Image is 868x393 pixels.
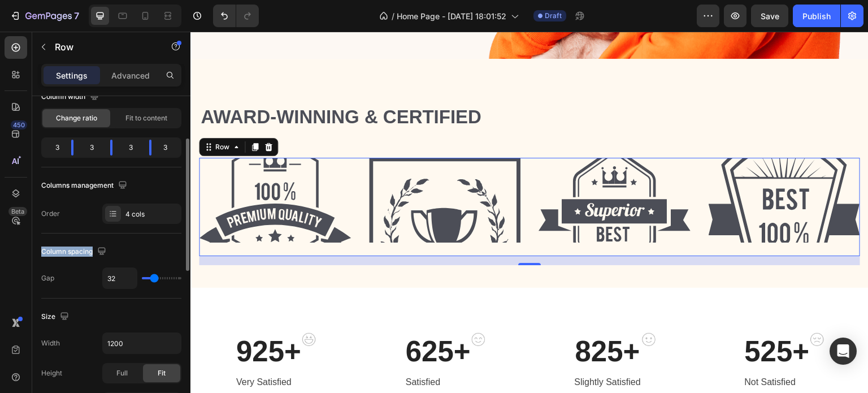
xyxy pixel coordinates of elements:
[11,120,27,129] div: 450
[190,32,868,393] iframe: Design area
[44,140,62,156] div: 3
[213,5,259,27] div: Undo/Redo
[160,140,179,156] div: 3
[41,178,129,193] div: Columns management
[452,301,465,314] img: Alt Image
[5,5,84,27] button: 7
[74,9,79,23] p: 7
[55,40,151,54] p: Row
[46,344,111,357] p: Very Satisfied
[56,113,97,123] span: Change ratio
[215,303,280,337] p: 625+
[348,126,500,211] img: 432750572815254551-770fea2c-9b02-4fac-b10c-7fcba3d3cb5a.svg
[215,344,280,357] p: Satisfied
[392,10,394,22] span: /
[158,368,166,378] span: Fit
[46,303,111,337] p: 925+
[384,303,450,337] p: 825+
[554,344,619,357] p: Not Satisfied
[41,309,71,325] div: Size
[116,368,128,378] span: Full
[751,5,788,27] button: Save
[41,368,62,378] div: Height
[8,207,27,216] div: Beta
[41,338,60,348] div: Width
[111,301,125,314] img: Alt Image
[111,70,150,81] p: Advanced
[103,268,137,288] input: Auto
[125,113,167,123] span: Fit to content
[56,70,88,81] p: Settings
[554,303,619,337] p: 525+
[518,126,670,211] img: 432750572815254551-0c37dab4-da7a-47de-9f12-0ff108cf8952.svg
[830,338,857,365] div: Open Intercom Messenger
[41,209,60,219] div: Order
[23,110,41,120] div: Row
[802,10,831,22] div: Publish
[121,140,140,156] div: 3
[41,244,108,260] div: Column spacing
[41,273,54,283] div: Gap
[761,11,779,21] span: Save
[281,301,294,314] img: Alt Image
[545,11,562,21] span: Draft
[41,89,101,105] div: Column width
[83,140,101,156] div: 3
[103,333,181,353] input: Auto
[125,209,179,219] div: 4 cols
[397,10,506,22] span: Home Page - [DATE] 18:01:52
[384,344,450,357] p: Slightly Satisfied
[620,301,633,314] img: Alt Image
[793,5,840,27] button: Publish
